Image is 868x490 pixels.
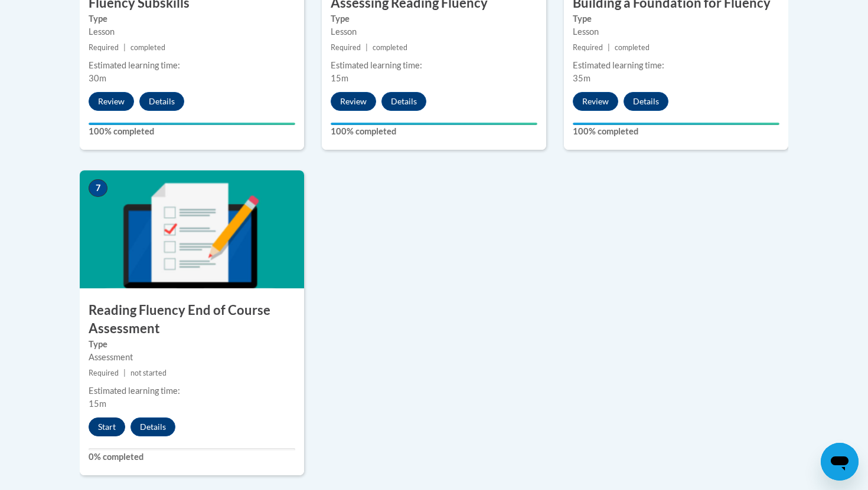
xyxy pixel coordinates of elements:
[89,384,295,397] div: Estimated learning time:
[89,351,295,364] div: Assessment
[130,43,165,52] span: completed
[89,92,134,111] button: Review
[80,301,304,338] h3: Reading Fluency End of Course Assessment
[331,125,537,138] label: 100% completed
[89,125,295,138] label: 100% completed
[573,73,590,83] span: 35m
[573,123,779,125] div: Your progress
[89,179,107,197] span: 7
[331,12,537,25] label: Type
[89,369,119,377] span: Required
[80,170,304,288] img: Course Image
[130,417,175,436] button: Details
[331,73,348,83] span: 15m
[381,92,426,111] button: Details
[573,92,618,111] button: Review
[331,123,537,125] div: Your progress
[573,43,603,52] span: Required
[89,338,295,351] label: Type
[89,123,295,125] div: Your progress
[89,43,119,52] span: Required
[89,73,106,83] span: 30m
[821,443,859,481] iframe: Button to launch messaging window
[123,369,126,377] span: |
[331,59,537,72] div: Estimated learning time:
[331,25,537,38] div: Lesson
[89,25,295,38] div: Lesson
[89,450,295,463] label: 0% completed
[624,92,668,111] button: Details
[89,12,295,25] label: Type
[139,92,184,111] button: Details
[573,125,779,138] label: 100% completed
[89,399,106,409] span: 15m
[573,25,779,38] div: Lesson
[608,43,610,52] span: |
[89,59,295,72] div: Estimated learning time:
[366,43,368,52] span: |
[573,59,779,72] div: Estimated learning time:
[615,43,650,52] span: completed
[373,43,407,52] span: completed
[331,43,361,52] span: Required
[123,43,126,52] span: |
[89,417,125,436] button: Start
[331,92,376,111] button: Review
[130,369,167,377] span: not started
[573,12,779,25] label: Type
